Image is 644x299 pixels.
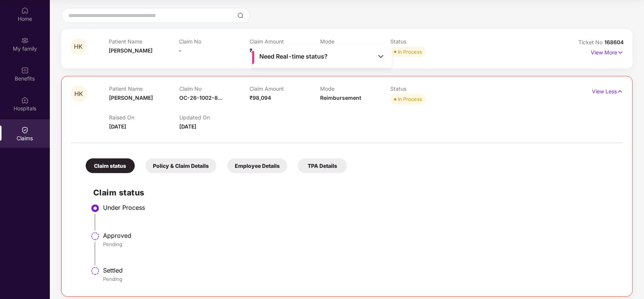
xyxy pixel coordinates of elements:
[103,276,616,282] div: Pending
[250,95,271,101] span: ₹98,094
[75,91,83,97] span: HK
[109,114,179,121] p: Raised On
[91,266,100,276] img: svg+xml;base64,PHN2ZyBpZD0iU3RlcC1QZW5kaW5nLTMyeDMyIiB4bWxucz0iaHR0cDovL3d3dy53My5vcmcvMjAwMC9zdm...
[179,95,222,101] span: OC-26-1002-8...
[592,85,623,96] p: View Less
[86,158,135,173] div: Claim status
[320,85,390,92] p: Mode
[103,204,616,211] div: Under Process
[109,47,153,54] span: [PERSON_NAME]
[179,123,196,130] span: [DATE]
[109,123,126,130] span: [DATE]
[109,95,153,101] span: [PERSON_NAME]
[227,158,287,173] div: Employee Details
[591,46,624,57] p: View More
[390,85,461,92] p: Status
[250,47,270,54] span: ₹91,094
[320,95,361,101] span: Reimbursement
[21,126,29,134] img: svg+xml;base64,PHN2ZyBpZD0iQ2xhaW0iIHhtbG5zPSJodHRwOi8vd3d3LnczLm9yZy8yMDAwL3N2ZyIgd2lkdGg9IjIwIi...
[21,67,29,74] img: svg+xml;base64,PHN2ZyBpZD0iQmVuZWZpdHMiIHhtbG5zPSJodHRwOi8vd3d3LnczLm9yZy8yMDAwL3N2ZyIgd2lkdGg9Ij...
[109,38,179,45] p: Patient Name
[237,12,243,19] img: svg+xml;base64,PHN2ZyBpZD0iU2VhcmNoLTMyeDMyIiB4bWxucz0iaHR0cDovL3d3dy53My5vcmcvMjAwMC9zdmciIHdpZH...
[21,7,29,14] img: svg+xml;base64,PHN2ZyBpZD0iSG9tZSIgeG1sbnM9Imh0dHA6Ly93d3cudzMub3JnLzIwMDAvc3ZnIiB3aWR0aD0iMjAiIG...
[179,114,250,121] p: Updated On
[109,85,179,92] p: Patient Name
[377,53,385,60] img: Toggle Icon
[390,38,461,45] p: Status
[179,85,250,92] p: Claim No
[91,204,100,213] img: svg+xml;base64,PHN2ZyBpZD0iU3RlcC1BY3RpdmUtMzJ4MzIiIHhtbG5zPSJodHRwOi8vd3d3LnczLm9yZy8yMDAwL3N2Zy...
[320,38,391,45] p: Mode
[179,38,250,45] p: Claim No
[145,158,216,173] div: Policy & Claim Details
[578,39,604,45] span: Ticket No
[298,158,347,173] div: TPA Details
[250,38,320,45] p: Claim Amount
[21,37,29,44] img: svg+xml;base64,PHN2ZyB3aWR0aD0iMjAiIGhlaWdodD0iMjAiIHZpZXdCb3g9IjAgMCAyMCAyMCIgZmlsbD0ibm9uZSIgeG...
[103,232,616,239] div: Approved
[604,39,624,45] span: 168604
[259,53,328,60] span: Need Real-time status?
[179,47,182,54] span: -
[74,43,83,50] span: HK
[93,186,616,199] h2: Claim status
[103,241,616,248] div: Pending
[398,48,422,56] div: In Process
[250,85,320,92] p: Claim Amount
[91,232,100,241] img: svg+xml;base64,PHN2ZyBpZD0iU3RlcC1QZW5kaW5nLTMyeDMyIiB4bWxucz0iaHR0cDovL3d3dy53My5vcmcvMjAwMC9zdm...
[617,48,624,57] img: svg+xml;base64,PHN2ZyB4bWxucz0iaHR0cDovL3d3dy53My5vcmcvMjAwMC9zdmciIHdpZHRoPSIxNyIgaGVpZ2h0PSIxNy...
[103,266,616,274] div: Settled
[617,87,623,96] img: svg+xml;base64,PHN2ZyB4bWxucz0iaHR0cDovL3d3dy53My5vcmcvMjAwMC9zdmciIHdpZHRoPSIxNyIgaGVpZ2h0PSIxNy...
[398,95,422,103] div: In Process
[21,96,29,104] img: svg+xml;base64,PHN2ZyBpZD0iSG9zcGl0YWxzIiB4bWxucz0iaHR0cDovL3d3dy53My5vcmcvMjAwMC9zdmciIHdpZHRoPS...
